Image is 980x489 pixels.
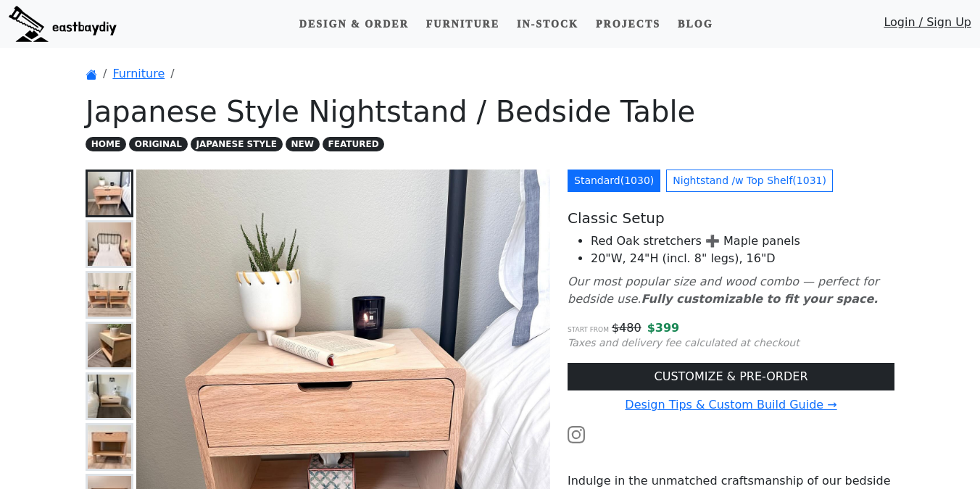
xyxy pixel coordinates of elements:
s: $ 480 [612,321,641,335]
img: Japanese Style Nightstand - Back Panel [88,324,131,367]
a: Furniture [420,11,505,38]
a: Design & Order [294,11,415,38]
img: Japanese Style Nightstand - Overall [88,172,131,215]
small: Start from [568,326,609,333]
span: HOME [86,137,126,151]
b: Fully customizable to fit your space. [641,292,878,306]
img: eastbaydiy [9,6,117,42]
a: Standard(1030) [568,170,660,192]
span: NEW [286,137,320,151]
a: Blog [672,11,718,38]
a: Design Tips & Custom Build Guide → [625,398,836,411]
i: Our most popular size and wood combo — perfect for bedside use. [568,275,879,306]
a: Nightstand /w Top Shelf(1031) [666,170,833,192]
li: Red Oak stretchers ➕ Maple panels [591,233,894,250]
nav: breadcrumb [86,65,894,83]
span: $ 399 [647,321,680,335]
a: Projects [590,11,666,38]
small: Taxes and delivery fee calculated at checkout [568,337,800,348]
h1: Japanese Style Nightstand / Bedside Table [86,94,894,129]
img: Japanese Style Nightstand Pair /w Bed Staging [88,222,131,266]
span: FEATURED [323,137,385,151]
a: Login / Sign Up [884,14,971,38]
span: JAPANESE STYLE [191,137,283,151]
a: Watch the build video or pictures on Instagram [568,427,585,440]
img: Japanese Style Nightstand - Floating Configuration [88,375,131,418]
li: 20"W, 24"H (incl. 8" legs), 16"D [591,250,894,267]
a: Furniture [112,67,165,80]
a: In-stock [511,11,584,38]
img: Japanese Style Nighstands - Square Legs [88,425,131,469]
a: CUSTOMIZE & PRE-ORDER [568,363,894,390]
img: Japanese Style Nightstand Red Oak Sets [88,273,131,317]
span: ORIGINAL [129,137,188,151]
h5: Classic Setup [568,209,894,227]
